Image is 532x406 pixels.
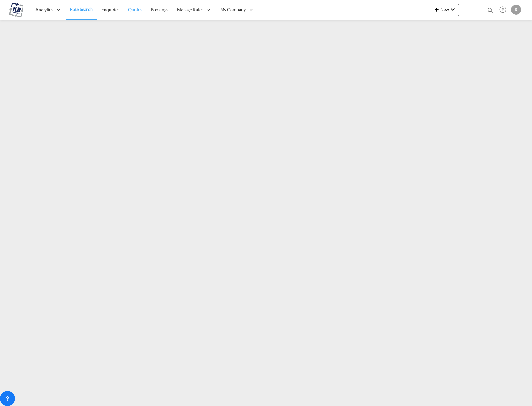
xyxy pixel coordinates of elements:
[497,4,511,16] div: Help
[70,7,93,12] span: Rate Search
[101,7,119,12] span: Enquiries
[511,5,521,15] div: R
[449,6,456,13] md-icon: icon-chevron-down
[431,4,459,16] button: icon-plus 400-fgNewicon-chevron-down
[177,7,203,13] span: Manage Rates
[433,6,441,13] md-icon: icon-plus 400-fg
[128,7,142,12] span: Quotes
[497,4,508,15] span: Help
[487,7,494,14] md-icon: icon-magnify
[35,7,53,13] span: Analytics
[220,7,246,13] span: My Company
[151,7,168,12] span: Bookings
[9,3,23,17] img: 625ebc90a5f611efb2de8361e036ac32.png
[433,7,456,12] span: New
[487,7,494,16] div: icon-magnify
